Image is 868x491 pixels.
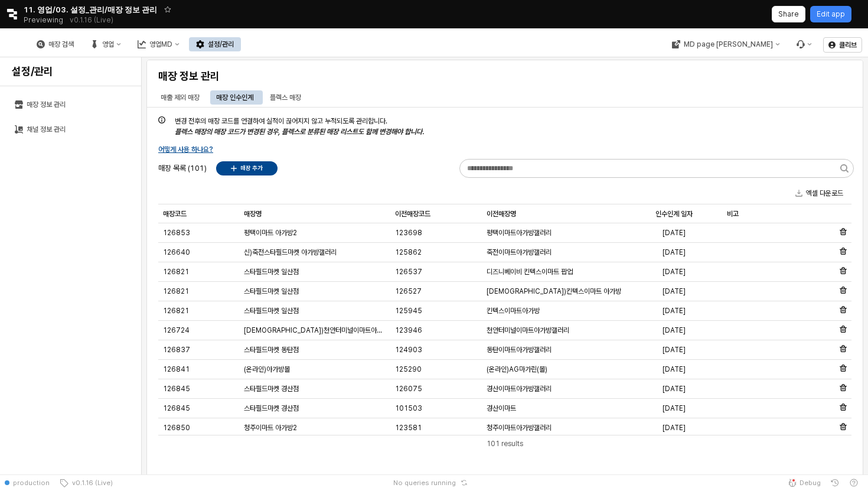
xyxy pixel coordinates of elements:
[244,267,299,277] span: 스타필드마켓 일산점
[130,37,187,51] button: 영업MD
[244,345,299,355] span: 스타필드마켓 동탄점
[727,209,739,219] span: 비고
[663,345,686,355] span: [DATE]
[163,267,189,277] span: 126821
[163,423,190,433] span: 126850
[27,100,126,109] div: 매장 정보 관리
[163,306,189,316] span: 126821
[270,90,301,105] div: 플렉스 매장
[8,118,133,141] div: 채널 정보 관리
[154,90,207,105] div: 매출 제외 매장
[163,248,190,257] span: 126640
[244,365,290,374] span: (온라인)아가방몰
[163,404,190,413] span: 126845
[487,209,516,219] span: 이전매장명
[13,478,50,487] span: production
[663,365,686,374] span: [DATE]
[663,404,686,413] span: [DATE]
[487,345,552,355] span: 동탄이마트아가방갤러리
[844,474,863,491] button: Help
[395,345,422,355] span: 124903
[30,37,81,51] button: 매장 검색
[395,287,422,296] span: 126527
[789,37,818,51] div: Menu item 6
[27,125,126,134] div: 채널 정보 관리
[487,423,552,433] span: 청주이마트아가방갤러리
[663,287,686,296] span: [DATE]
[395,384,422,394] span: 126075
[395,228,422,238] span: 123698
[158,145,213,154] button: 어떻게 사용 하나요?
[395,267,422,277] span: 126537
[825,474,844,491] button: History
[395,423,422,433] span: 123581
[24,14,63,26] span: Previewing
[63,12,120,28] button: Releases and History
[163,345,190,355] span: 126837
[487,306,540,316] span: 킨텍스이마트아가방
[158,70,266,82] h4: 매장 정보 관리
[24,12,120,28] div: Previewing v0.1.16 (Live)
[817,9,845,19] p: Edit app
[772,6,805,22] button: Share app
[163,326,190,335] span: 126724
[12,66,129,77] h4: 설정/관리
[663,384,686,394] span: [DATE]
[244,209,262,219] span: 매장명
[663,423,686,433] span: [DATE]
[791,186,848,200] button: 엑셀 다운로드
[395,365,422,374] span: 125290
[175,116,424,137] p: 변경 전후의 매장 코드를 연결하여 실적이 끊어지지 않고 누적되도록 관리합니다.
[70,15,113,25] p: v0.1.16 (Live)
[663,326,686,335] span: [DATE]
[83,37,128,51] button: 영업
[487,384,552,394] span: 경산이마트아가방갤러리
[244,306,299,316] span: 스타필드마켓 일산점
[48,40,74,48] div: 매장 검색
[487,438,523,450] div: 101 results
[487,326,569,335] span: 천안터미널이마트아가방갤러리
[54,474,118,491] button: v0.1.16 (Live)
[244,228,297,238] span: 평택이마트 아가방2
[487,365,547,374] span: (온라인)AG마가린(몰)
[163,287,189,296] span: 126821
[663,267,686,277] span: [DATE]
[68,478,113,487] span: v0.1.16 (Live)
[149,40,172,48] div: 영업MD
[263,90,308,105] div: 플렉스 매장
[487,228,552,238] span: 평택이마트아가방갤러리
[216,90,253,105] div: 매장 인수인계
[209,90,260,105] div: 매장 인수인계
[395,326,422,335] span: 123946
[163,209,187,219] span: 매장코드
[189,37,241,51] button: 설정/관리
[395,209,430,219] span: 이전매장코드
[142,57,868,474] main: App Frame
[244,248,337,257] span: 신)죽전스타필드마켓 아가방갤러리
[163,384,190,394] span: 126845
[162,4,174,15] button: Add app to favorites
[244,404,299,413] span: 스타필드마켓 경산점
[24,4,157,15] span: 11. 영업/03. 설정_관리/매장 정보 관리
[244,384,299,394] span: 스타필드마켓 경산점
[163,228,190,238] span: 126853
[663,306,686,316] span: [DATE]
[175,128,424,136] strong: 플렉스 매장의 매장 코드가 변경된 경우, 플렉스로 분류된 매장 리스트도 함께 변경해야 합니다.
[800,478,821,487] span: Debug
[395,248,422,257] span: 125862
[487,287,621,296] span: [DEMOGRAPHIC_DATA])킨텍스이마트 아가방
[810,6,851,22] button: Edit app
[663,228,686,238] span: [DATE]
[244,326,386,335] span: [DEMOGRAPHIC_DATA])천안터미널이마트아가방
[655,209,693,219] span: 인수인계 일자
[487,267,573,277] span: 디즈니베이비 킨텍스이마트 팝업
[208,40,234,48] div: 설정/관리
[395,306,422,316] span: 125945
[839,40,857,50] p: 클리브
[240,164,263,172] p: 매장 추가
[158,162,207,174] p: 매장 목록 (101)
